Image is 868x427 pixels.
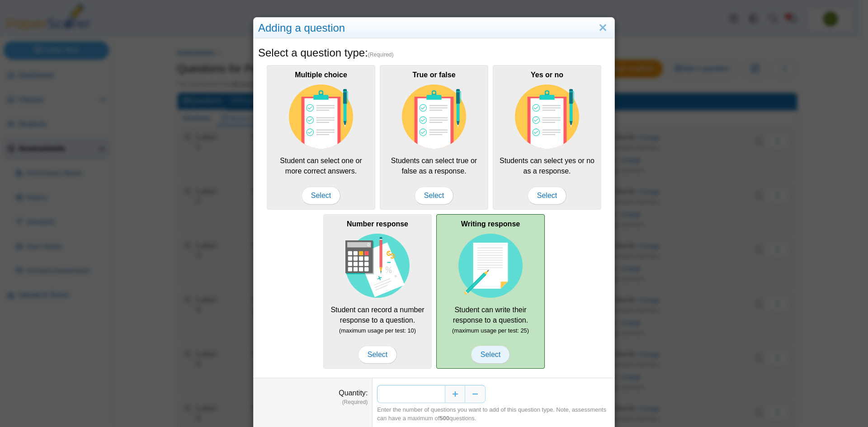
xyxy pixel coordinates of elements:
[458,234,523,298] img: item-type-writing-response.svg
[531,71,563,79] b: Yes or no
[295,71,347,79] b: Multiple choice
[493,65,601,210] div: Students can select yes or no as a response.
[258,45,610,61] h5: Select a question type:
[380,65,488,210] div: Students can select true or false as a response.
[436,214,545,369] div: Student can write their response to a question.
[339,389,368,397] label: Quantity
[465,385,486,403] button: Decrease
[345,234,410,298] img: item-type-number-response.svg
[445,385,465,403] button: Increase
[347,220,408,228] b: Number response
[377,406,610,422] div: Enter the number of questions you want to add of this question type. Note, assessments can have a...
[302,187,340,205] span: Select
[461,220,520,228] b: Writing response
[358,346,397,364] span: Select
[515,84,579,149] img: item-type-multiple-choice.svg
[339,327,416,334] small: (maximum usage per test: 10)
[368,51,394,59] span: (Required)
[452,327,529,334] small: (maximum usage per test: 25)
[412,71,455,79] b: True or false
[402,84,466,149] img: item-type-multiple-choice.svg
[596,20,610,36] a: Close
[267,65,375,210] div: Student can select one or more correct answers.
[415,187,453,205] span: Select
[289,84,353,149] img: item-type-multiple-choice.svg
[439,415,449,422] b: 500
[258,399,368,406] dfn: (Required)
[528,187,566,205] span: Select
[323,214,432,369] div: Student can record a number response to a question.
[471,346,510,364] span: Select
[254,18,614,39] div: Adding a question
